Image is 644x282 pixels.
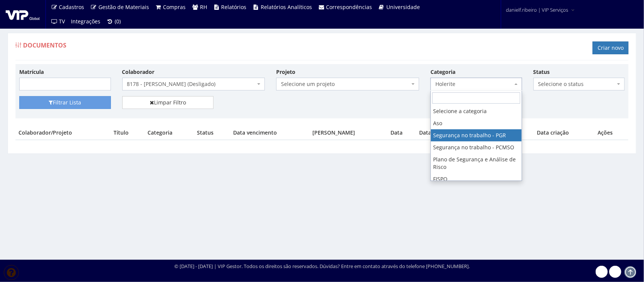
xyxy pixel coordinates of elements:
[221,3,247,11] span: Relatórios
[144,126,194,140] th: Categoria
[59,18,65,25] span: TV
[122,68,155,76] label: Colaborador
[122,78,265,90] span: 8178 - DUANI AUGUSTO DE OLIVEIRA (Desligado)
[19,68,44,76] label: Matrícula
[431,173,522,185] li: FISPQ
[534,126,595,140] th: Data criação
[431,105,522,117] li: Selecione a categoria
[261,3,312,11] span: Relatórios Analíticos
[15,126,111,140] th: Colaborador/Projeto
[104,14,124,29] a: (0)
[174,263,470,270] div: © [DATE] - [DATE] | VIP Gestor. Todos os direitos são reservados. Dúvidas? Entre em contato atrav...
[6,9,40,20] img: logo
[19,96,111,109] button: Filtrar Lista
[111,126,144,140] th: Título
[23,41,66,49] span: Documentos
[533,68,550,76] label: Status
[595,126,629,140] th: Ações
[431,141,522,153] li: Segurança no trabalho - PCMSO
[506,6,568,14] span: danielf.ribeiro | VIP Serviços
[417,126,534,140] th: Data emissão (Certificado)
[386,3,420,11] span: Universidade
[122,96,214,109] a: Limpar Filtro
[68,14,104,29] a: Integrações
[431,129,522,141] li: Segurança no trabalho - PGR
[200,3,207,11] span: RH
[538,80,616,88] span: Selecione o status
[98,3,149,11] span: Gestão de Materiais
[593,41,629,54] a: Criar novo
[431,153,522,173] li: Plano de Segurança e Análise de Risco
[163,3,186,11] span: Compras
[310,126,387,140] th: [PERSON_NAME]
[276,68,295,76] label: Projeto
[430,78,522,90] span: Holerite
[127,80,256,88] span: 8178 - DUANI AUGUSTO DE OLIVEIRA (Desligado)
[194,126,230,140] th: Status
[115,18,121,25] span: (0)
[71,18,101,25] span: Integrações
[430,68,455,76] label: Categoria
[435,80,513,88] span: Holerite
[431,117,522,129] li: Aso
[276,78,419,90] span: Selecione um projeto
[533,78,625,90] span: Selecione o status
[281,80,410,88] span: Selecione um projeto
[59,3,85,11] span: Cadastros
[387,126,417,140] th: Data
[48,14,68,29] a: TV
[326,3,372,11] span: Correspondências
[230,126,310,140] th: Data vencimento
